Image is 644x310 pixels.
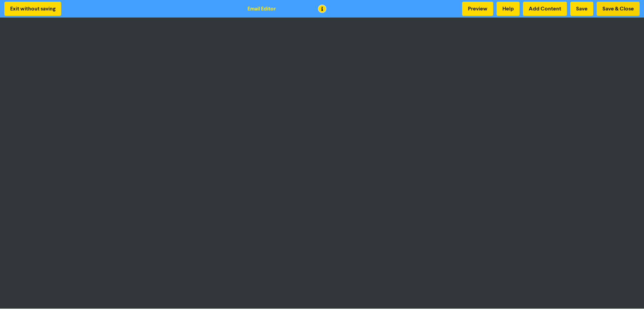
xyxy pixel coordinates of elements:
button: Preview [462,2,493,16]
div: Email Editor [247,5,276,13]
button: Help [497,2,520,16]
button: Add Content [523,2,567,16]
button: Save & Close [597,2,640,16]
button: Save [570,2,593,16]
button: Exit without saving [4,2,61,16]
